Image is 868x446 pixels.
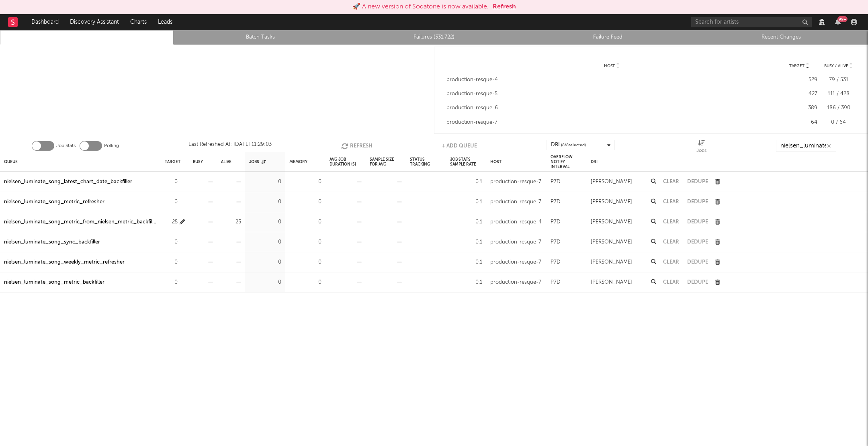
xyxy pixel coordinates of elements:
div: production-resque-5 [446,90,777,98]
div: 🚀 A new version of Sodatone is now available. [352,2,489,12]
span: Host [604,63,615,68]
div: Target [165,153,180,170]
div: 186 / 390 [821,104,856,112]
div: production-resque-7 [490,258,541,267]
div: 25 [165,217,178,227]
button: Dedupe [687,219,708,225]
div: 64 [781,119,817,127]
div: Sample Size For Avg [370,153,402,170]
div: DRI [551,140,586,150]
input: Search for artists [691,17,812,27]
div: 0.1 [450,237,482,247]
button: Clear [663,280,679,285]
div: P7D [551,278,561,287]
a: nielsen_luminate_song_weekly_metric_refresher [4,258,125,267]
div: Job Stats Sample Rate [450,153,482,170]
a: Failure Feed [525,33,690,42]
a: nielsen_luminate_song_latest_chart_date_backfiller [4,177,132,187]
div: 0.1 [450,177,482,187]
div: 0 / 64 [821,119,856,127]
button: 99+ [835,19,841,25]
div: 0 [249,258,281,267]
button: Clear [663,239,679,245]
div: [PERSON_NAME] [591,177,632,187]
div: [PERSON_NAME] [591,278,632,287]
div: 0 [289,197,321,207]
div: Overflow Notify Interval [551,153,583,170]
div: P7D [551,237,561,247]
div: 0 [165,197,178,207]
button: + Add Queue [442,140,477,152]
div: 0 [249,197,281,207]
label: Job Stats [56,141,76,151]
div: production-resque-7 [490,237,541,247]
div: 0.1 [450,278,482,287]
div: 0.1 [450,197,482,207]
div: P7D [551,258,561,267]
div: 0 [289,237,321,247]
div: Memory [289,153,307,170]
button: Dedupe [687,239,708,245]
div: P7D [551,177,561,187]
div: production-resque-7 [490,177,541,187]
div: Queue [4,153,18,170]
div: 0 [165,278,178,287]
span: ( 8 / 8 selected) [561,140,586,150]
div: 0 [289,278,321,287]
a: Leads [152,14,178,30]
div: Last Refreshed At: [DATE] 11:29:03 [188,140,272,152]
a: Dashboard [26,14,64,30]
div: production-resque-4 [490,217,542,227]
button: Dedupe [687,179,708,184]
div: Alive [221,153,231,170]
button: Clear [663,179,679,184]
div: Jobs [696,146,706,155]
div: 0 [165,177,178,187]
div: 99 + [837,16,848,22]
a: Charts [125,14,152,30]
div: 389 [781,104,817,112]
button: Refresh [493,2,516,12]
div: [PERSON_NAME] [591,258,632,267]
div: 79 / 531 [821,76,856,84]
a: Queue Stats [4,33,169,42]
div: 0 [289,217,321,227]
div: 0 [249,278,281,287]
a: nielsen_luminate_song_sync_backfiller [4,237,100,247]
div: [PERSON_NAME] [591,237,632,247]
button: Dedupe [687,280,708,285]
div: Busy [193,153,203,170]
div: 0.1 [450,258,482,267]
div: Jobs [249,153,266,170]
div: production-resque-6 [446,104,777,112]
div: 0 [249,217,281,227]
div: [PERSON_NAME] [591,217,632,227]
a: nielsen_luminate_song_metric_from_nielsen_metric_backfiller [4,217,157,227]
span: Target [789,63,805,68]
div: production-resque-7 [490,197,541,207]
div: DRI [591,153,598,170]
div: production-resque-7 [490,278,541,287]
a: Discovery Assistant [64,14,125,30]
div: Status Tracking [410,153,442,170]
div: 0.1 [450,217,482,227]
div: P7D [551,197,561,207]
div: 0 [289,258,321,267]
button: Dedupe [687,199,708,205]
div: 0 [249,177,281,187]
button: Clear [663,199,679,205]
input: Search... [776,140,836,152]
a: nielsen_luminate_song_metric_backfiller [4,278,104,287]
div: 427 [781,90,817,98]
a: Failures (331,722) [352,33,516,42]
div: 0 [165,237,178,247]
a: nielsen_luminate_song_metric_refresher [4,197,104,207]
label: Polling [104,141,119,151]
button: Clear [663,260,679,265]
button: Dedupe [687,260,708,265]
div: Jobs [696,140,706,155]
div: 25 [221,217,241,227]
